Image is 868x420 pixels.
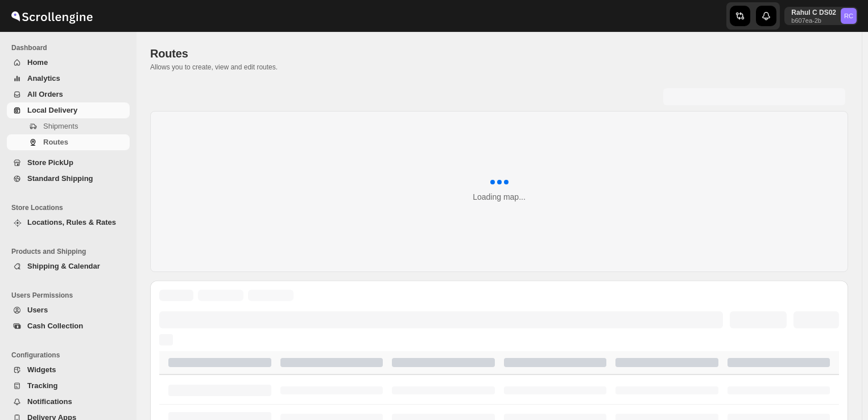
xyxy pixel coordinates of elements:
[7,362,130,378] button: Widgets
[27,262,100,270] span: Shipping & Calendar
[27,322,83,330] span: Cash Collection
[11,291,131,300] span: Users Permissions
[7,302,130,318] button: Users
[473,191,526,203] div: Loading map...
[27,174,93,183] span: Standard Shipping
[7,394,130,410] button: Notifications
[11,351,131,360] span: Configurations
[791,17,836,24] p: b607ea-2b
[27,218,116,227] span: Locations, Rules & Rates
[27,381,57,390] span: Tracking
[7,258,130,274] button: Shipping & Calendar
[784,7,858,25] button: User menu
[27,158,73,167] span: Store PickUp
[7,71,130,87] button: Analytics
[7,55,130,71] button: Home
[791,8,836,17] p: Rahul C DS02
[841,8,857,24] span: Rahul C DS02
[11,203,131,212] span: Store Locations
[27,397,72,406] span: Notifications
[9,2,94,30] img: ScrollEngine
[11,247,131,256] span: Products and Shipping
[7,318,130,334] button: Cash Collection
[7,378,130,394] button: Tracking
[27,90,63,98] span: All Orders
[7,118,130,134] button: Shipments
[27,306,48,314] span: Users
[11,43,131,52] span: Dashboard
[43,138,68,146] span: Routes
[150,63,848,72] p: Allows you to create, view and edit routes.
[7,87,130,102] button: All Orders
[844,13,853,19] text: RC
[27,74,60,83] span: Analytics
[150,47,188,60] span: Routes
[27,106,77,114] span: Local Delivery
[7,134,130,150] button: Routes
[43,122,78,130] span: Shipments
[7,215,130,230] button: Locations, Rules & Rates
[27,58,48,67] span: Home
[27,365,56,374] span: Widgets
